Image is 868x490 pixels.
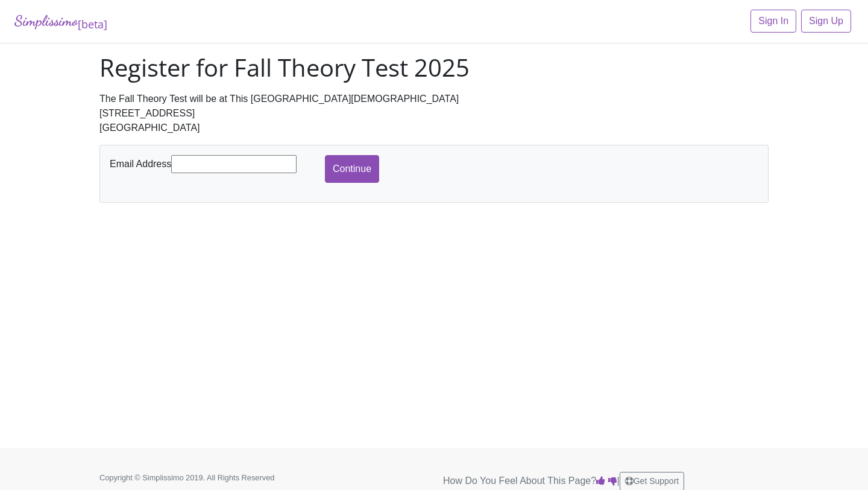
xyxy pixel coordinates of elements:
[99,472,310,483] p: Copyright © Simplissimo 2019. All Rights Reserved
[750,10,796,33] a: Sign In
[99,92,769,135] div: The Fall Theory Test will be at This [GEOGRAPHIC_DATA][DEMOGRAPHIC_DATA] [STREET_ADDRESS] [GEOGRA...
[107,155,325,173] div: Email Address
[801,10,851,33] a: Sign Up
[325,155,379,183] input: Continue
[78,17,107,31] sub: [beta]
[14,10,107,33] a: Simplissimo[beta]
[99,53,769,82] h1: Register for Fall Theory Test 2025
